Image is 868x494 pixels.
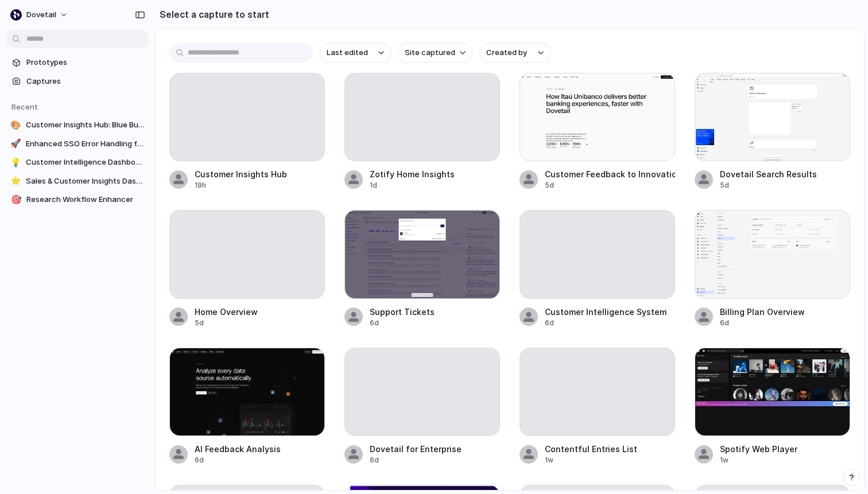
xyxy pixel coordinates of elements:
div: 19h [195,180,287,190]
div: 💡 [10,157,21,168]
a: Captures [6,73,149,90]
span: Captures [26,76,145,87]
div: Customer Intelligence System [545,306,666,318]
div: 6d [545,318,666,328]
div: 1w [720,455,797,465]
span: Customer Insights Hub: Blue Buttons [26,119,145,131]
div: 1d [370,180,455,190]
div: Home Overview [195,306,258,318]
div: 🎯 [10,194,22,205]
button: Site captured [398,43,472,63]
div: 5d [545,180,675,190]
div: Contentful Entries List [545,443,637,455]
div: Zotify Home Insights [370,168,455,180]
a: 🎯Research Workflow Enhancer [6,191,149,208]
div: 6d [195,455,281,465]
div: Dovetail Search Results [720,168,817,180]
button: dovetail [6,6,74,24]
div: 6d [720,318,805,328]
div: 6d [370,455,462,465]
span: Site captured [405,47,455,59]
div: Dovetail for Enterprise [370,443,462,455]
div: ⭐ [10,176,21,187]
div: AI Feedback Analysis [195,443,281,455]
span: Created by [486,47,527,59]
a: 🚀Enhanced SSO Error Handling for Dovetail [6,135,149,153]
h2: Select a capture to start [155,7,269,21]
a: 💡Customer Intelligence Dashboard [6,154,149,171]
div: 🚀 [10,138,21,150]
span: Sales & Customer Insights Dashboard [26,176,145,187]
a: 🎨Customer Insights Hub: Blue Buttons [6,116,149,134]
button: Last edited [320,43,391,63]
div: Customer Insights Hub [195,168,287,180]
span: Enhanced SSO Error Handling for Dovetail [26,138,145,150]
span: Last edited [327,47,368,59]
div: 5d [720,180,817,190]
a: ⭐Sales & Customer Insights Dashboard [6,173,149,190]
span: Customer Intelligence Dashboard [26,157,145,168]
span: dovetail [26,9,56,21]
div: 5d [195,318,258,328]
span: Research Workflow Enhancer [26,194,145,205]
span: Recent [11,102,38,111]
a: Prototypes [6,54,149,71]
div: Support Tickets [370,306,435,318]
div: Billing Plan Overview [720,306,805,318]
div: 6d [370,318,435,328]
div: Customer Feedback to Innovation [545,168,675,180]
span: Prototypes [26,57,145,68]
div: 🎨 [10,119,21,131]
div: 1w [545,455,637,465]
div: Spotify Web Player [720,443,797,455]
button: Created by [479,43,551,63]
